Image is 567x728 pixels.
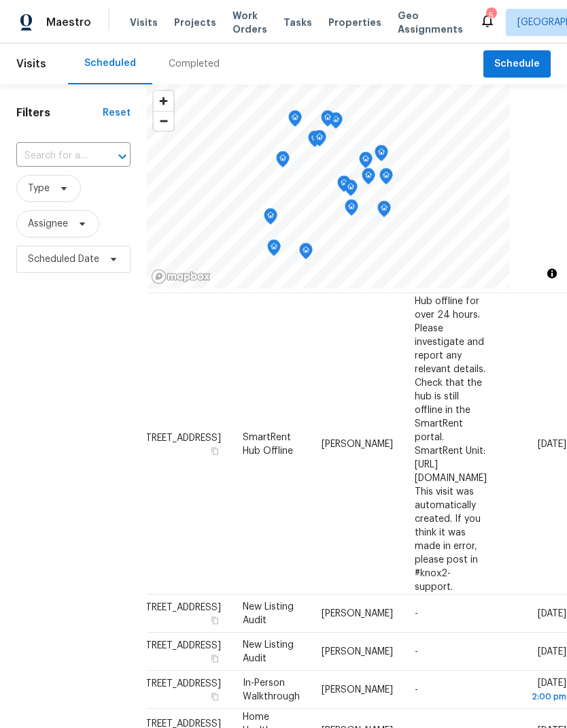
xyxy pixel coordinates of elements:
div: Map marker [362,167,375,188]
button: Zoom in [154,90,173,110]
span: SmartRent Hub Offline [243,431,293,454]
div: Map marker [345,199,358,220]
span: [DATE] [509,678,566,703]
div: Map marker [344,179,358,200]
span: [DATE] [538,608,566,618]
div: Map marker [276,150,290,171]
div: 2:00 pm [509,689,566,703]
span: [STREET_ADDRESS] [136,432,221,442]
button: Copy Address [209,652,221,664]
span: [DATE] [538,438,566,448]
a: Mapbox homepage [151,268,211,284]
div: Map marker [264,208,277,229]
span: - [415,646,418,656]
span: New Listing Audit [243,601,294,625]
div: Map marker [377,200,391,221]
button: Copy Address [209,444,221,456]
span: Visits [130,15,158,29]
div: Reset [103,105,131,119]
span: Toggle attribution [548,265,556,280]
span: Maestro [46,15,91,29]
span: Assignee [28,216,68,230]
div: Scheduled [84,56,136,69]
span: Visits [16,48,46,78]
div: Map marker [379,167,393,188]
div: Completed [169,56,220,70]
span: Zoom out [154,111,173,130]
input: Search for an address... [16,145,92,166]
div: 5 [486,8,496,22]
span: [STREET_ADDRESS] [136,640,221,650]
div: Map marker [321,110,334,131]
div: Map marker [288,110,302,131]
span: [PERSON_NAME] [322,608,393,618]
div: Map marker [375,144,388,165]
span: New Listing Audit [243,640,294,663]
span: [PERSON_NAME] [322,646,393,656]
span: [DATE] [538,646,566,656]
span: Schedule [494,55,540,72]
div: Map marker [267,239,281,260]
span: - [415,684,418,694]
h1: Filters [16,105,103,119]
span: Scheduled Date [28,252,99,265]
div: Map marker [299,242,313,263]
button: Schedule [483,50,551,78]
span: - [415,608,418,618]
div: Map marker [329,112,343,133]
span: [STREET_ADDRESS] [136,602,221,612]
canvas: Map [147,84,510,288]
span: Type [28,181,50,195]
div: Map marker [308,130,322,151]
span: Hub offline for over 24 hours. Please investigate and report any relevant details. Check that the... [415,295,487,591]
span: Geo Assignments [398,8,463,35]
button: Open [113,146,132,165]
div: Map marker [313,129,326,150]
span: [PERSON_NAME] [322,684,393,694]
button: Zoom out [154,110,173,130]
div: Map marker [337,175,351,196]
button: Copy Address [209,690,221,702]
span: [STREET_ADDRESS] [136,678,221,688]
div: Map marker [359,151,373,172]
span: In-Person Walkthrough [243,678,300,701]
button: Toggle attribution [544,265,560,281]
span: Work Orders [233,8,267,35]
button: Copy Address [209,614,221,626]
span: [PERSON_NAME] [322,438,393,448]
